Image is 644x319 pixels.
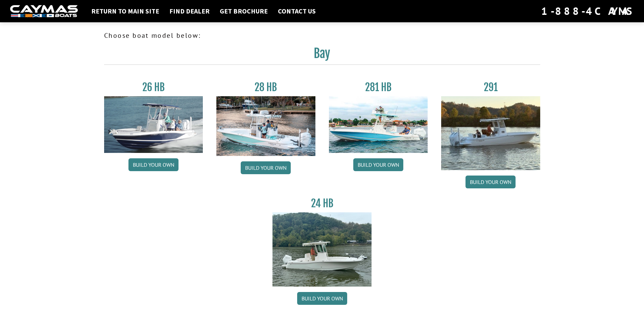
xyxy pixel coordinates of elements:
img: white-logo-c9c8dbefe5ff5ceceb0f0178aa75bf4bb51f6bca0971e226c86eb53dfe498488.png [10,5,78,18]
img: 291_Thumbnail.jpg [441,96,540,170]
h3: 281 HB [329,81,428,94]
h2: Bay [104,46,540,65]
img: 24_HB_thumbnail.jpg [272,212,372,286]
a: Build your own [353,158,403,171]
div: 1-888-4CAYMAS [541,4,634,19]
a: Contact Us [275,7,319,16]
a: Build your own [466,176,516,188]
h3: 291 [441,81,540,94]
a: Build your own [128,158,178,171]
a: Get Brochure [216,7,271,16]
h3: 28 HB [216,81,315,94]
img: 28_hb_thumbnail_for_caymas_connect.jpg [216,96,315,156]
p: Choose boat model below: [104,30,540,41]
img: 26_new_photo_resized.jpg [104,96,203,153]
a: Find Dealer [166,7,213,16]
img: 28-hb-twin.jpg [329,96,428,153]
h3: 26 HB [104,81,203,94]
a: Return to main site [88,7,163,16]
a: Build your own [241,161,291,174]
h3: 24 HB [272,197,372,210]
a: Build your own [297,292,347,305]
